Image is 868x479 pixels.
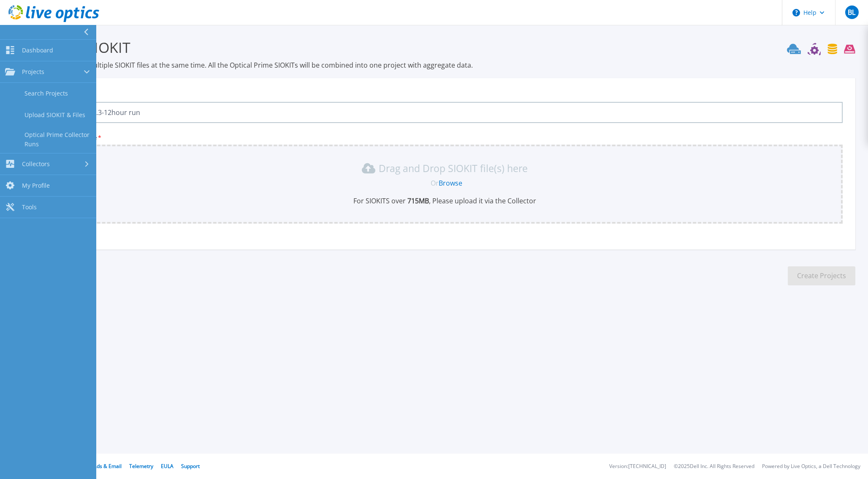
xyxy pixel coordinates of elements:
p: You may upload multiple SIOKIT files at the same time. All the Optical Prime SIOKITs will be comb... [34,60,855,70]
a: Support [181,463,200,470]
span: Or [431,178,439,188]
li: © 2025 Dell Inc. All Rights Reserved [674,464,754,469]
a: EULA [161,463,174,470]
p: Upload SIOKIT file [46,134,843,141]
div: Drag and Drop SIOKIT file(s) here OrBrowseFor SIOKITS over 715MB, Please upload it via the Collector [52,161,838,205]
span: My Profile [22,182,50,189]
p: For SIOKITS over , Please upload it via the Collector [52,196,838,205]
li: Version: [TECHNICAL_ID] [609,464,666,469]
input: Enter Project Name [46,102,843,123]
span: Dashboard [22,47,53,54]
span: Collectors [22,160,50,168]
b: 715 MB [406,196,429,205]
a: Telemetry [129,463,153,470]
li: Powered by Live Optics, a Dell Technology [762,464,860,469]
span: BL [848,9,855,16]
button: Create Projects [788,266,855,285]
a: Browse [439,178,462,188]
span: Projects [22,68,44,76]
a: Ads & Email [93,463,122,470]
span: Tools [22,203,37,211]
p: Drag and Drop SIOKIT file(s) here [379,164,528,172]
h3: Upload SIOKIT [34,38,855,57]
